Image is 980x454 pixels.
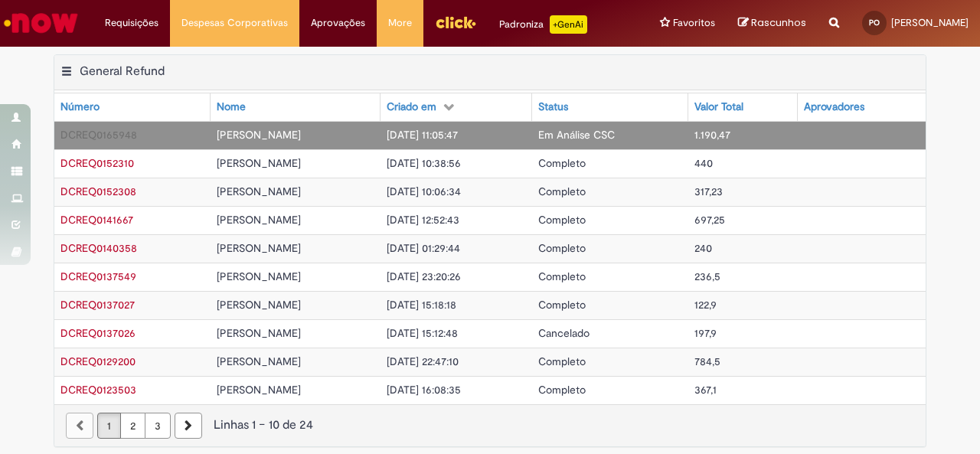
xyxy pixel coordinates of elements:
[538,269,586,283] span: Completo
[60,241,137,255] a: Abrir Registro: DCREQ0140358
[60,241,137,255] span: DCREQ0140358
[217,213,301,227] span: [PERSON_NAME]
[311,15,365,31] span: Aprovações
[217,383,301,397] span: [PERSON_NAME]
[694,354,720,368] span: 784,5
[869,18,880,28] span: PO
[387,156,461,170] span: [DATE] 10:38:56
[60,354,136,368] span: DCREQ0129200
[60,326,136,340] a: Abrir Registro: DCREQ0137026
[217,354,301,368] span: [PERSON_NAME]
[60,185,136,198] span: DCREQ0152308
[387,298,456,312] span: [DATE] 15:18:18
[388,15,412,31] span: More
[387,269,461,283] span: [DATE] 23:20:26
[538,326,590,340] span: Cancelado
[60,213,133,227] span: DCREQ0141667
[738,16,806,31] a: Rascunhos
[60,156,134,170] a: Abrir Registro: DCREQ0152310
[60,128,137,142] a: Abrir Registro: DCREQ0165948
[217,100,246,115] div: Nome
[387,100,436,115] div: Criado em
[673,15,715,31] span: Favoritos
[499,15,587,34] div: Padroniza
[60,354,136,368] a: Abrir Registro: DCREQ0129200
[60,100,100,115] div: Número
[217,128,301,142] span: [PERSON_NAME]
[217,185,301,198] span: [PERSON_NAME]
[387,185,461,198] span: [DATE] 10:06:34
[387,326,458,340] span: [DATE] 15:12:48
[538,128,615,142] span: Em Análise CSC
[60,298,135,312] span: DCREQ0137027
[694,383,717,397] span: 367,1
[60,185,136,198] a: Abrir Registro: DCREQ0152308
[60,156,134,170] span: DCREQ0152310
[694,326,717,340] span: 197,9
[804,100,864,115] div: Aprovadores
[66,416,914,434] div: Linhas 1 − 10 de 24
[435,11,476,34] img: click_logo_yellow_360x200.png
[694,269,720,283] span: 236,5
[217,241,301,255] span: [PERSON_NAME]
[694,100,743,115] div: Valor Total
[538,213,586,227] span: Completo
[694,156,713,170] span: 440
[54,404,926,446] nav: paginação
[60,326,136,340] span: DCREQ0137026
[60,64,73,83] button: General Refund Menu de contexto
[694,128,730,142] span: 1.190,47
[387,354,459,368] span: [DATE] 22:47:10
[538,156,586,170] span: Completo
[387,213,459,227] span: [DATE] 12:52:43
[217,298,301,312] span: [PERSON_NAME]
[145,413,171,439] a: Página 3
[538,241,586,255] span: Completo
[891,16,969,29] span: [PERSON_NAME]
[538,354,586,368] span: Completo
[387,383,461,397] span: [DATE] 16:08:35
[538,383,586,397] span: Completo
[181,15,288,31] span: Despesas Corporativas
[60,128,137,142] span: DCREQ0165948
[217,269,301,283] span: [PERSON_NAME]
[751,15,806,30] span: Rascunhos
[538,100,568,115] div: Status
[60,269,136,283] a: Abrir Registro: DCREQ0137549
[60,269,136,283] span: DCREQ0137549
[2,8,80,38] img: ServiceNow
[387,241,460,255] span: [DATE] 01:29:44
[120,413,145,439] a: Página 2
[60,383,136,397] span: DCREQ0123503
[538,185,586,198] span: Completo
[105,15,158,31] span: Requisições
[217,326,301,340] span: [PERSON_NAME]
[60,298,135,312] a: Abrir Registro: DCREQ0137027
[538,298,586,312] span: Completo
[694,241,712,255] span: 240
[550,15,587,34] p: +GenAi
[97,413,121,439] a: Página 1
[694,185,723,198] span: 317,23
[175,413,202,439] a: Próxima página
[60,383,136,397] a: Abrir Registro: DCREQ0123503
[60,213,133,227] a: Abrir Registro: DCREQ0141667
[217,156,301,170] span: [PERSON_NAME]
[387,128,458,142] span: [DATE] 11:05:47
[80,64,165,79] h2: General Refund
[694,298,717,312] span: 122,9
[694,213,725,227] span: 697,25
